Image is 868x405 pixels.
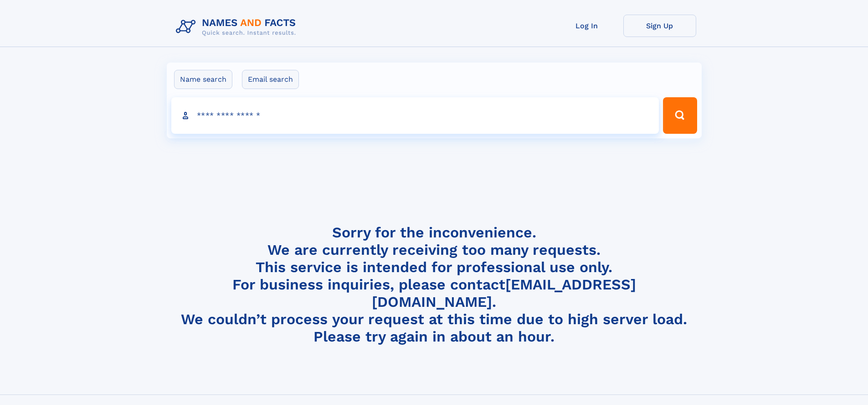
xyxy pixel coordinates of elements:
[663,97,697,134] button: Search Button
[171,97,659,134] input: search input
[174,70,232,89] label: Name search
[550,15,623,37] a: Log In
[172,224,696,346] h4: Sorry for the inconvenience. We are currently receiving too many requests. This service is intend...
[623,15,696,37] a: Sign Up
[172,15,303,39] img: Logo Names and Facts
[372,276,636,310] a: [EMAIL_ADDRESS][DOMAIN_NAME]
[242,70,299,89] label: Email search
